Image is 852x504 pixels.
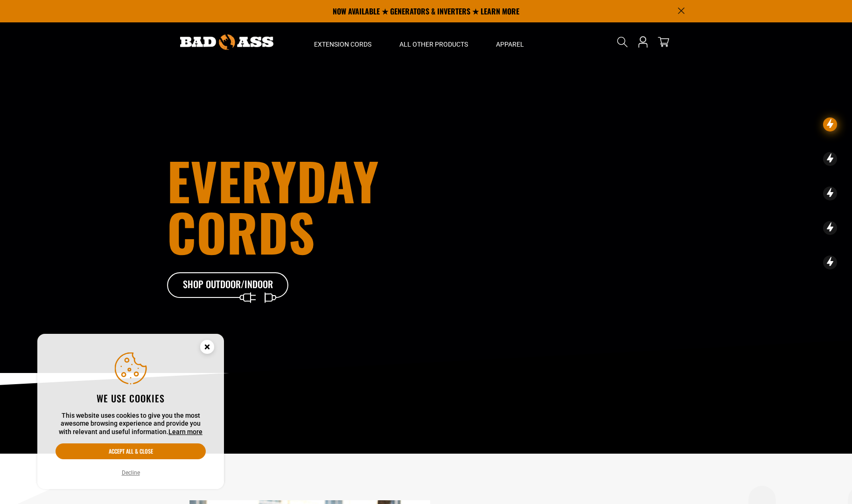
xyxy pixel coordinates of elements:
[37,334,224,490] aside: Cookie Consent
[399,40,468,48] span: All Other Products
[119,468,143,477] button: Decline
[615,35,630,49] summary: Search
[167,272,288,298] a: Shop Outdoor/Indoor
[56,412,206,436] p: This website uses cookies to give you the most awesome browsing experience and provide you with r...
[482,22,538,62] summary: Apparel
[168,428,203,435] a: Learn more
[300,22,385,62] summary: Extension Cords
[56,443,206,459] button: Accept all & close
[56,392,206,404] h2: We use cookies
[385,22,482,62] summary: All Other Products
[496,40,524,48] span: Apparel
[314,40,371,48] span: Extension Cords
[180,35,273,50] img: Bad Ass Extension Cords
[167,155,478,257] h1: Everyday cords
